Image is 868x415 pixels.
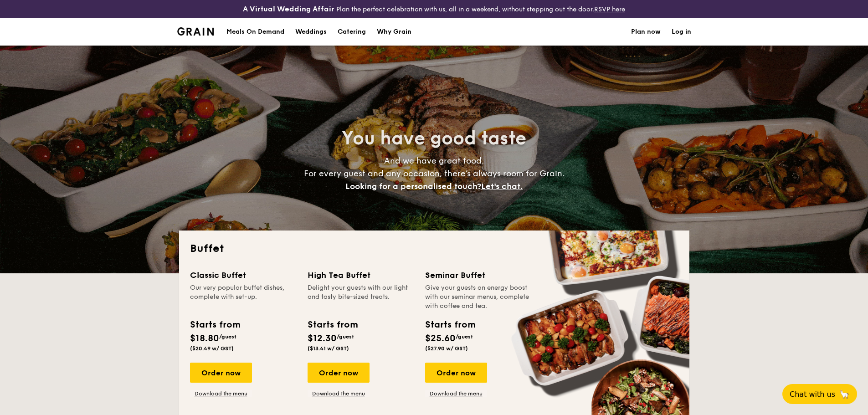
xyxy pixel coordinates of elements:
[425,390,487,397] a: Download the menu
[425,333,456,344] span: $25.60
[190,283,297,311] div: Our very popular buffet dishes, complete with set-up.
[481,181,523,191] span: Let's chat.
[190,363,252,383] div: Order now
[308,363,370,383] div: Order now
[377,18,411,46] div: Why Grain
[456,333,473,340] span: /guest
[243,4,334,15] h4: A Virtual Wedding Affair
[337,333,354,340] span: /guest
[839,389,850,400] span: 🦙
[177,27,214,36] a: Logotype
[594,5,625,13] a: RSVP here
[190,269,297,282] div: Classic Buffet
[190,318,240,332] div: Starts from
[425,363,487,383] div: Order now
[631,18,661,46] a: Plan now
[332,18,371,46] a: Catering
[226,18,284,46] div: Meals On Demand
[345,181,481,191] span: Looking for a personalised touch?
[295,18,327,46] div: Weddings
[190,345,234,352] span: ($20.49 w/ GST)
[672,18,691,46] a: Log in
[425,269,532,282] div: Seminar Buffet
[425,283,532,311] div: Give your guests an energy boost with our seminar menus, complete with coffee and tea.
[190,390,252,397] a: Download the menu
[190,241,678,256] h2: Buffet
[790,390,835,399] span: Chat with us
[308,390,370,397] a: Download the menu
[308,269,414,282] div: High Tea Buffet
[304,156,565,191] span: And we have great food. For every guest and any occasion, there’s always room for Grain.
[338,18,366,46] h1: Catering
[221,18,290,46] a: Meals On Demand
[219,333,236,340] span: /guest
[190,333,219,344] span: $18.80
[425,318,475,332] div: Starts from
[308,333,337,344] span: $12.30
[177,27,214,36] img: Grain
[308,345,349,352] span: ($13.41 w/ GST)
[172,4,697,15] div: Plan the perfect celebration with us, all in a weekend, without stepping out the door.
[308,318,357,332] div: Starts from
[371,18,417,46] a: Why Grain
[342,128,526,149] span: You have good taste
[782,384,857,404] button: Chat with us🦙
[290,18,332,46] a: Weddings
[308,283,414,311] div: Delight your guests with our light and tasty bite-sized treats.
[425,345,468,352] span: ($27.90 w/ GST)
